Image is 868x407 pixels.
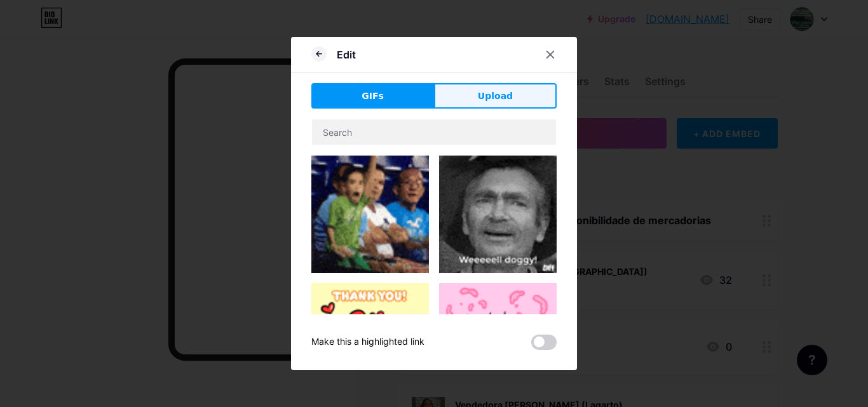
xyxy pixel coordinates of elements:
div: Edit [337,47,356,62]
img: Gihpy [311,283,429,401]
img: Gihpy [311,156,429,273]
button: Upload [434,83,557,109]
img: Gihpy [439,156,557,273]
span: GIFs [362,90,384,103]
input: Search [312,119,556,145]
img: Gihpy [439,283,557,401]
span: Upload [478,90,513,103]
div: Make this a highlighted link [311,335,424,350]
button: GIFs [311,83,434,109]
